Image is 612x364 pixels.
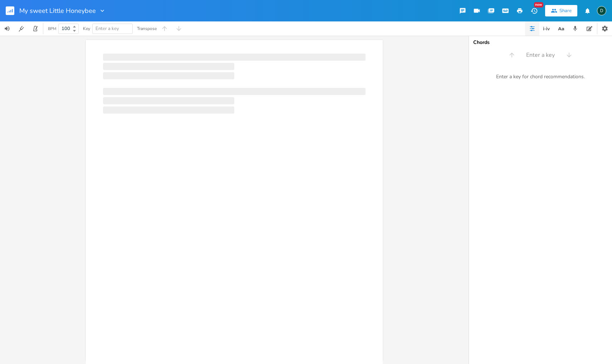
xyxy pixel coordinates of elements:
[534,2,543,8] div: New
[597,6,606,15] div: Donna Britton Bukevicz
[559,8,572,14] div: Share
[83,26,90,31] div: Key
[597,3,606,19] button: D
[137,26,157,31] div: Transpose
[545,5,577,16] button: Share
[19,8,96,14] span: My sweet Little Honeybee
[469,69,612,84] div: Enter a key for chord recommendations.
[526,51,555,59] span: Enter a key
[96,25,119,32] span: Enter a key
[473,40,608,45] div: Chords
[48,27,56,31] div: BPM
[527,4,541,17] button: New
